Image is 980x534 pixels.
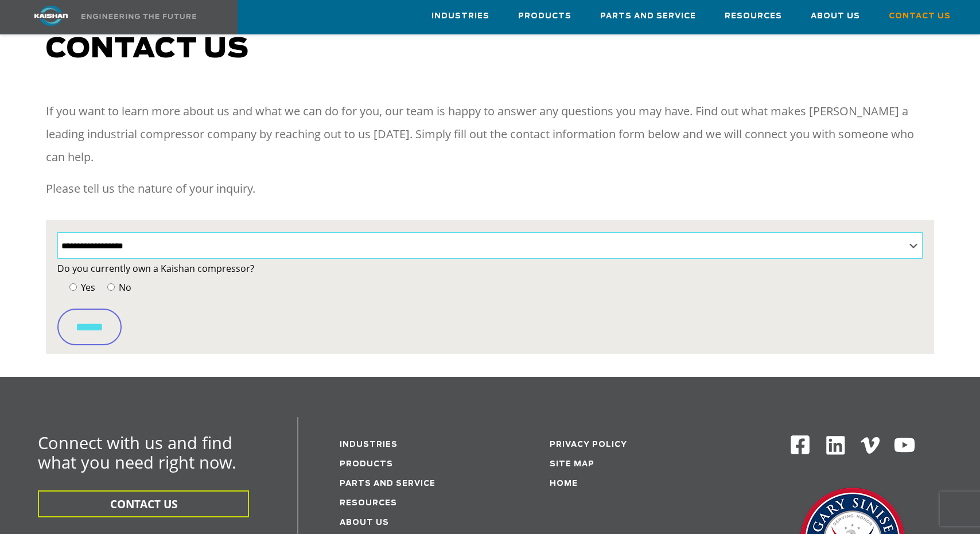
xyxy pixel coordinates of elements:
[811,1,860,32] a: About Us
[518,10,571,23] span: Products
[116,281,131,294] span: No
[889,1,951,32] a: Contact Us
[81,14,196,19] img: Engineering the future
[340,480,435,488] a: Parts and service
[8,6,94,26] img: kaishan logo
[811,10,860,23] span: About Us
[550,441,627,449] a: Privacy Policy
[46,100,934,169] p: If you want to learn more about us and what we can do for you, our team is happy to answer any qu...
[518,1,571,32] a: Products
[57,260,922,345] form: Contact form
[889,10,951,23] span: Contact Us
[893,434,916,457] img: Youtube
[38,431,236,473] span: Connect with us and find what you need right now.
[550,480,578,488] a: Home
[825,434,847,457] img: Linkedin
[550,461,594,468] a: Site Map
[431,1,489,32] a: Industries
[57,260,922,276] label: Do you currently own a Kaishan compressor?
[79,281,95,294] span: Yes
[725,1,782,32] a: Resources
[46,177,934,200] p: Please tell us the nature of your inquiry.
[340,441,398,449] a: Industries
[38,490,249,517] button: CONTACT US
[790,434,811,455] img: Facebook
[600,1,696,32] a: Parts and Service
[340,461,393,468] a: Products
[46,36,249,63] span: Contact us
[600,10,696,23] span: Parts and Service
[340,519,389,527] a: About Us
[69,283,77,291] input: Yes
[107,283,115,291] input: No
[861,437,880,454] img: Vimeo
[431,10,489,23] span: Industries
[725,10,782,23] span: Resources
[340,500,397,507] a: Resources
